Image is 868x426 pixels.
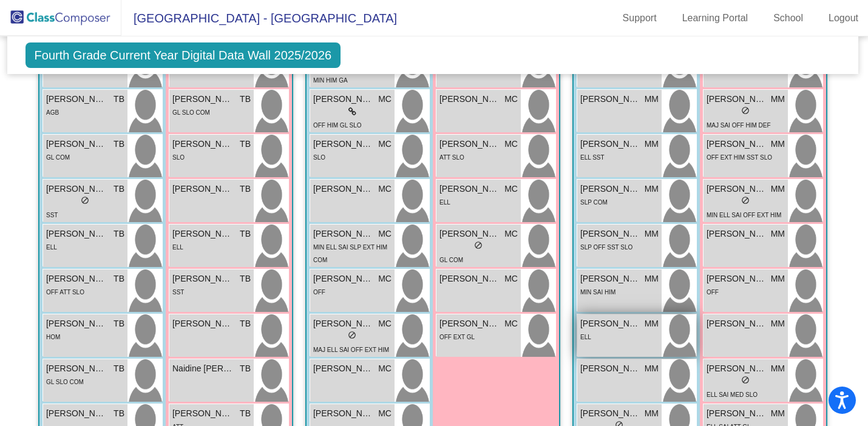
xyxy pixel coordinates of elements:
a: Logout [819,8,868,28]
span: do_not_disturb_alt [474,241,483,249]
span: MC [378,183,392,195]
span: TB [240,272,251,285]
span: SST [172,289,184,296]
span: GL COM [46,154,70,161]
span: ELL [439,199,450,206]
span: [PERSON_NAME] [172,407,233,420]
span: ATT SLO [439,154,464,161]
span: TB [114,228,124,240]
span: [PERSON_NAME] [707,138,767,150]
span: [PERSON_NAME] [439,183,500,195]
span: MM [645,362,659,375]
span: [PERSON_NAME] [580,228,641,240]
span: [PERSON_NAME] [439,272,500,285]
span: [PERSON_NAME] [313,93,374,106]
span: TB [114,183,124,195]
span: [PERSON_NAME] [707,228,767,240]
span: MM [645,93,659,106]
span: do_not_disturb_alt [348,331,356,339]
span: MC [378,362,392,375]
span: OFF EXT GL [439,334,475,340]
span: TB [240,183,251,195]
span: SLO [172,154,185,161]
span: Naidine [PERSON_NAME] [172,362,233,375]
span: [PERSON_NAME] [172,93,233,106]
span: [PERSON_NAME] [313,272,374,285]
span: MC [504,228,518,240]
span: [PERSON_NAME] [46,93,107,106]
span: [PERSON_NAME] [580,317,641,330]
span: MM [771,407,785,420]
span: MIN ELL SAI OFF EXT HIM AGB MED [707,212,781,231]
span: MC [504,272,518,285]
a: School [764,8,813,28]
span: MM [645,407,659,420]
span: MM [645,317,659,330]
span: MM [645,183,659,195]
span: [PERSON_NAME] [172,228,233,240]
span: TB [240,407,251,420]
span: [PERSON_NAME] [313,317,374,330]
span: [PERSON_NAME] [707,407,767,420]
span: [PERSON_NAME] [46,183,107,195]
span: [PERSON_NAME] [313,362,374,375]
span: MM [771,183,785,195]
span: [PERSON_NAME] [313,183,374,195]
span: MM [645,138,659,150]
span: SLP OFF SST SLO [580,244,632,251]
span: [PERSON_NAME] [439,228,500,240]
span: MC [378,138,392,150]
span: [PERSON_NAME] [439,317,500,330]
span: OFF EXT HIM SST SLO [707,154,772,161]
span: [PERSON_NAME] [46,228,107,240]
span: TB [114,317,124,330]
span: AGB [46,109,59,116]
span: [PERSON_NAME] [46,138,107,150]
span: [PERSON_NAME] [707,362,767,375]
span: MC [378,407,392,420]
span: MIN ELL SAI SLP EXT HIM COM [313,244,387,263]
a: Support [613,8,666,28]
span: MC [378,317,392,330]
span: [PERSON_NAME] [172,138,233,150]
span: OFF HIM GL SLO [313,122,362,129]
span: [PERSON_NAME] [172,317,233,330]
span: [PERSON_NAME] [46,317,107,330]
span: GL SLO COM [172,109,210,116]
span: Fourth Grade Current Year Digital Data Wall 2025/2026 [25,42,341,68]
span: [PERSON_NAME] [580,407,641,420]
span: MAJ ELL SAI OFF EXT HIM DEF GA SLO [313,347,389,366]
span: MC [504,183,518,195]
span: MC [504,317,518,330]
span: MM [645,228,659,240]
span: [PERSON_NAME] [313,228,374,240]
span: do_not_disturb_alt [741,106,750,115]
span: [PERSON_NAME] [439,138,500,150]
span: MIN SAI HIM [580,289,615,296]
span: GL SLO COM [46,379,84,385]
span: TB [114,93,124,106]
span: [PERSON_NAME] [PERSON_NAME] [707,93,767,106]
span: OFF [313,289,325,296]
span: [PERSON_NAME] [PERSON_NAME] [580,138,641,150]
span: SST [46,212,58,218]
span: [PERSON_NAME] [580,272,641,285]
span: [PERSON_NAME] [PERSON_NAME] [439,93,500,106]
span: [PERSON_NAME] [580,183,641,195]
span: [PERSON_NAME] [707,272,767,285]
span: [PERSON_NAME] [313,138,374,150]
span: TB [240,228,251,240]
span: [PERSON_NAME] [46,362,107,375]
span: MM [771,317,785,330]
span: TB [114,138,124,150]
a: Learning Portal [673,8,758,28]
span: TB [114,272,124,285]
span: [PERSON_NAME] [707,183,767,195]
span: GL COM [439,257,463,263]
span: do_not_disturb_alt [741,196,750,205]
span: OFF [707,289,719,296]
span: MC [504,138,518,150]
span: MC [378,272,392,285]
span: SLO [313,154,325,161]
span: ELL [46,244,57,251]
